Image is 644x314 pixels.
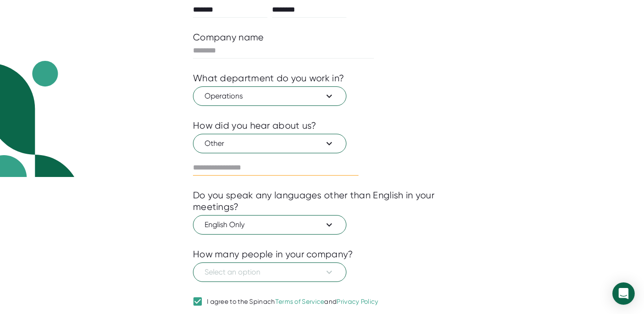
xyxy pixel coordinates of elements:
[205,91,335,102] span: Operations
[205,138,335,149] span: Other
[193,134,346,153] button: Other
[612,282,635,305] div: Open Intercom Messenger
[193,190,451,213] div: Do you speak any languages other than English in your meetings?
[193,262,346,282] button: Select an option
[193,249,353,260] div: How many people in your company?
[207,298,378,306] div: I agree to the Spinach and
[193,86,346,106] button: Operations
[193,72,344,84] div: What department do you work in?
[193,215,346,235] button: English Only
[337,298,378,305] a: Privacy Policy
[205,267,335,278] span: Select an option
[193,120,317,131] div: How did you hear about us?
[193,32,264,43] div: Company name
[275,298,325,305] a: Terms of Service
[205,219,335,230] span: English Only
